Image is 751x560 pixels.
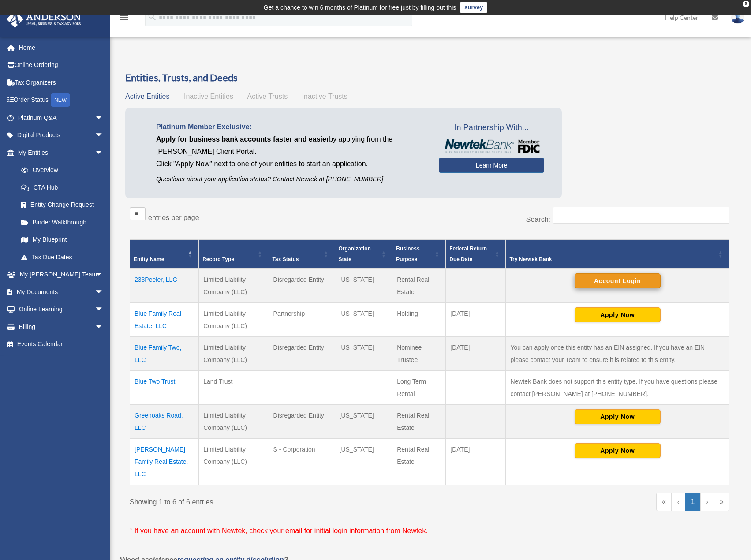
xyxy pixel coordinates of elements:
[506,240,729,269] th: Try Newtek Bank : Activate to sort
[672,493,685,511] a: Previous
[12,248,112,266] a: Tax Due Dates
[130,269,199,303] td: 233Peeler, LLC
[575,409,661,424] button: Apply Now
[392,240,446,269] th: Business Purpose: Activate to sort
[95,318,112,336] span: arrow_drop_down
[506,337,729,371] td: You can apply once this entity has an EIN assigned. If you have an EIN please contact your Team t...
[743,1,749,7] div: close
[147,12,157,22] i: search
[130,240,199,269] th: Entity Name: Activate to invert sorting
[156,133,426,158] p: by applying from the [PERSON_NAME] Client Portal.
[439,121,544,135] span: In Partnership With...
[302,93,347,100] span: Inactive Trusts
[6,127,117,144] a: Digital Productsarrow_drop_down
[199,405,269,439] td: Limited Liability Company (LLC)
[269,337,335,371] td: Disregarded Entity
[130,303,199,337] td: Blue Family Real Estate, LLC
[575,307,661,322] button: Apply Now
[446,439,506,485] td: [DATE]
[6,74,117,91] a: Tax Organizers
[269,240,335,269] th: Tax Status: Activate to sort
[199,439,269,485] td: Limited Liability Company (LLC)
[12,231,112,249] a: My Blueprint
[396,246,419,262] span: Business Purpose
[446,240,506,269] th: Federal Return Due Date: Activate to sort
[264,2,456,13] div: Get a chance to win 6 months of Platinum for free just by filling out this
[656,493,672,511] a: First
[4,11,84,28] img: Anderson Advisors Platinum Portal
[12,179,112,196] a: CTA Hub
[6,56,117,74] a: Online Ordering
[130,371,199,405] td: Blue Two Trust
[392,371,446,405] td: Long Term Rental
[51,93,70,107] div: NEW
[392,405,446,439] td: Rental Real Estate
[6,109,117,127] a: Platinum Q&Aarrow_drop_down
[335,303,392,337] td: [US_STATE]
[95,283,112,301] span: arrow_drop_down
[130,525,729,537] p: * If you have an account with Newtek, check your email for initial login information from Newtek.
[335,240,392,269] th: Organization State: Activate to sort
[119,15,130,23] a: menu
[392,439,446,485] td: Rental Real Estate
[199,269,269,303] td: Limited Liability Company (LLC)
[156,135,329,143] span: Apply for business bank accounts faster and easier
[731,11,744,24] img: User Pic
[130,405,199,439] td: Greenoaks Road, LLC
[392,269,446,303] td: Rental Real Estate
[700,493,714,511] a: Next
[156,158,426,170] p: Click "Apply Now" next to one of your entities to start an application.
[119,12,130,23] i: menu
[95,266,112,284] span: arrow_drop_down
[199,371,269,405] td: Land Trust
[6,39,117,56] a: Home
[273,256,299,262] span: Tax Status
[6,301,117,318] a: Online Learningarrow_drop_down
[339,246,371,262] span: Organization State
[6,91,117,109] a: Order StatusNEW
[184,93,233,100] span: Inactive Entities
[526,216,550,223] label: Search:
[575,277,661,284] a: Account Login
[685,493,701,511] a: 1
[125,93,169,100] span: Active Entities
[439,158,544,173] a: Learn More
[134,256,164,262] span: Entity Name
[199,303,269,337] td: Limited Liability Company (LLC)
[6,266,117,284] a: My [PERSON_NAME] Teamarrow_drop_down
[130,337,199,371] td: Blue Family Two, LLC
[509,254,716,265] div: Try Newtek Bank
[130,493,423,508] div: Showing 1 to 6 of 6 entries
[446,337,506,371] td: [DATE]
[6,336,117,353] a: Events Calendar
[460,2,487,13] a: survey
[95,301,112,319] span: arrow_drop_down
[202,256,234,262] span: Record Type
[148,214,199,221] label: entries per page
[575,443,661,458] button: Apply Now
[6,318,117,336] a: Billingarrow_drop_down
[12,213,112,231] a: Binder Walkthrough
[247,93,288,100] span: Active Trusts
[95,109,112,127] span: arrow_drop_down
[392,303,446,337] td: Holding
[335,439,392,485] td: [US_STATE]
[446,303,506,337] td: [DATE]
[335,405,392,439] td: [US_STATE]
[125,71,734,85] h3: Entities, Trusts, and Deeds
[443,139,540,153] img: NewtekBankLogoSM.png
[6,144,112,161] a: My Entitiesarrow_drop_down
[269,303,335,337] td: Partnership
[95,127,112,145] span: arrow_drop_down
[269,269,335,303] td: Disregarded Entity
[575,273,661,288] button: Account Login
[506,371,729,405] td: Newtek Bank does not support this entity type. If you have questions please contact [PERSON_NAME]...
[392,337,446,371] td: Nominee Trustee
[335,337,392,371] td: [US_STATE]
[156,174,426,185] p: Questions about your application status? Contact Newtek at [PHONE_NUMBER]
[449,246,487,262] span: Federal Return Due Date
[12,161,108,179] a: Overview
[269,405,335,439] td: Disregarded Entity
[12,196,112,214] a: Entity Change Request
